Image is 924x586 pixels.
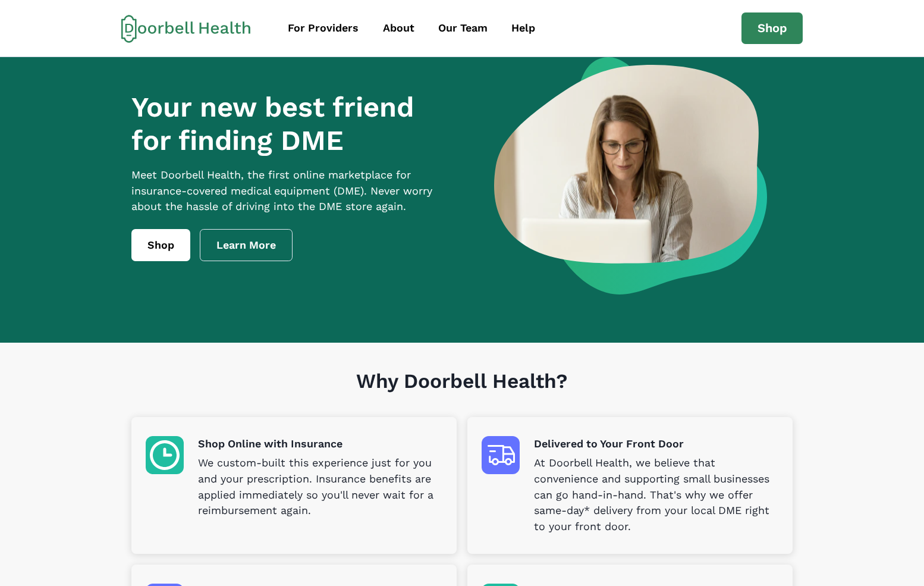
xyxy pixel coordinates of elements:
a: Our Team [428,15,498,42]
p: Meet Doorbell Health, the first online marketplace for insurance-covered medical equipment (DME).... [131,167,455,215]
p: Delivered to Your Front Door [534,436,778,452]
div: For Providers [288,20,359,36]
div: Help [511,20,535,36]
a: For Providers [278,15,370,42]
h1: Your new best friend for finding DME [131,90,455,158]
p: Shop Online with Insurance [198,436,442,452]
div: Our Team [438,20,488,36]
img: a woman looking at a computer [494,57,767,294]
div: About [383,20,414,36]
a: Shop [741,12,803,45]
a: Learn More [200,229,293,261]
p: At Doorbell Health, we believe that convenience and supporting small businesses can go hand-in-ha... [534,455,778,535]
img: Shop Online with Insurance icon [146,436,184,474]
h1: Why Doorbell Health? [131,369,792,418]
p: We custom-built this experience just for you and your prescription. Insurance benefits are applie... [198,455,442,519]
a: Shop [131,229,190,261]
a: About [372,15,425,42]
img: Delivered to Your Front Door icon [482,436,520,474]
a: Help [501,15,546,42]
